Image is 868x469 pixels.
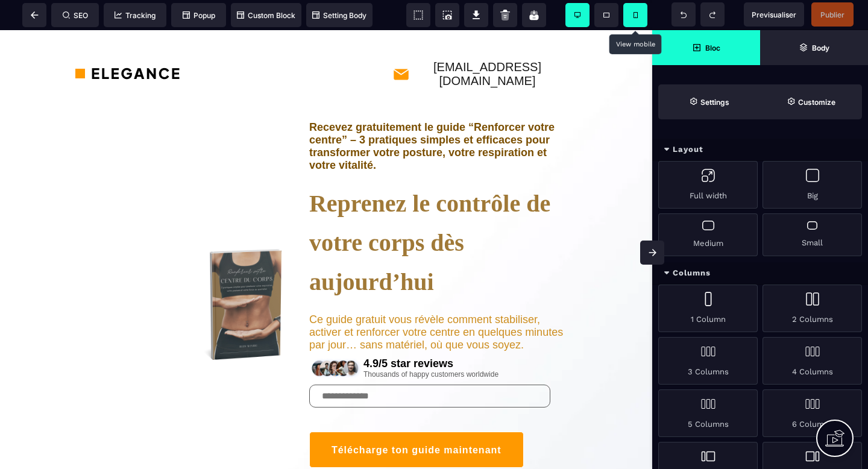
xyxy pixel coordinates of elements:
div: Medium [658,213,758,256]
div: Columns [652,262,868,285]
text: [EMAIL_ADDRESS][DOMAIN_NAME] [410,30,565,58]
span: Tracking [115,11,156,20]
div: Full width [658,161,758,209]
div: Big [763,161,862,209]
span: Open Style Manager [760,84,862,119]
div: 3 Columns [658,337,758,385]
span: Previsualiser [752,10,796,19]
div: 5 Columns [658,389,758,437]
div: 6 Columns [763,389,862,437]
img: 7ce4f1d884bec3e3122cfe95a8df0004_rating.png [309,326,363,350]
img: b5817189f640a198fbbb5bc8c2515528_10.png [175,132,309,344]
img: 8aeef015e0ebd4251a34490ffea99928_mail.png [392,36,410,53]
div: 1 Column [658,285,758,332]
span: Screenshot [435,3,459,27]
span: SEO [63,11,88,20]
strong: Customize [798,98,835,107]
span: Open Layer Manager [760,30,868,65]
strong: Body [812,43,829,52]
span: Custom Block [237,11,295,20]
span: Publier [820,10,844,19]
span: Settings [658,84,760,119]
button: Télécharge ton guide maintenant [309,401,524,438]
div: Small [763,213,862,256]
div: 4 Columns [763,337,862,385]
img: 36a31ef8dffae9761ab5e8e4264402e5_logo.png [75,34,180,52]
span: Popup [183,11,215,20]
span: Preview [744,2,804,27]
span: Setting Body [312,11,366,20]
span: View components [406,3,430,27]
span: Open Blocks [652,30,760,65]
div: 2 Columns [763,285,862,332]
div: Layout [652,139,868,161]
strong: Settings [700,98,729,107]
strong: Bloc [705,43,720,52]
